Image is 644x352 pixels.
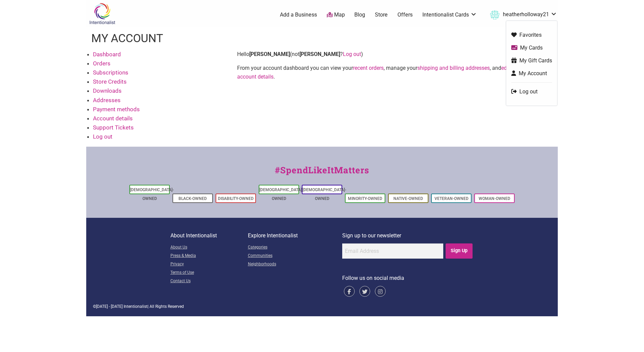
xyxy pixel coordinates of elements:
a: Privacy [170,260,248,269]
a: My Cards [511,44,552,52]
a: Store Credits [93,78,127,85]
a: Veteran-Owned [434,196,469,201]
p: Sign up to our newsletter [342,231,474,240]
a: Neighborhoods [248,260,342,269]
span: [DATE] - [DATE] [96,304,123,309]
strong: [PERSON_NAME] [299,51,340,57]
strong: [PERSON_NAME] [249,51,290,57]
a: [DEMOGRAPHIC_DATA]-Owned [130,187,174,201]
a: Payment methods [93,106,140,113]
a: Offers [397,11,413,19]
a: edit your password and account details [237,65,557,80]
a: Intentionalist Cards [422,11,477,19]
input: Email Address [342,243,443,259]
a: Log out [511,88,552,95]
a: recent orders [353,65,384,71]
a: Minority-Owned [348,196,382,201]
a: Black-Owned [179,196,207,201]
a: [DEMOGRAPHIC_DATA]-Owned [259,187,303,201]
a: Favorites [511,31,552,39]
a: Log out [93,133,112,140]
a: [DEMOGRAPHIC_DATA]-Owned [302,187,346,201]
a: About Us [170,243,248,252]
p: Explore Intentionalist [248,231,342,240]
p: Hello (not ? ) [237,50,558,59]
a: Orders [93,60,110,67]
a: Press & Media [170,252,248,260]
a: Native-Owned [393,196,423,201]
a: Add a Business [280,11,317,19]
a: Disability-Owned [218,196,254,201]
a: Support Tickets [93,124,134,131]
a: Downloads [93,87,122,94]
a: Contact Us [170,277,248,286]
a: Categories [248,243,342,252]
a: Store [375,11,388,19]
a: Log out [343,51,361,57]
nav: Account pages [86,50,228,147]
a: shipping and billing addresses [417,65,490,71]
a: Account details [93,115,133,122]
p: Follow us on social media [342,274,474,283]
a: My Gift Cards [511,57,552,64]
div: © | All Rights Reserved [93,303,551,310]
a: heatherholloway21 [487,9,557,21]
a: Woman-Owned [479,196,510,201]
h1: My account [91,30,163,47]
a: My Account [511,69,552,77]
a: Subscriptions [93,69,128,76]
img: Intentionalist [86,3,118,25]
a: Dashboard [93,51,121,58]
a: Blog [354,11,365,19]
a: Addresses [93,97,121,104]
a: Communities [248,252,342,260]
span: Intentionalist [124,304,148,309]
div: #SpendLikeItMatters [86,164,558,183]
a: Map [327,11,345,19]
p: About Intentionalist [170,231,248,240]
p: From your account dashboard you can view your , manage your , and . [237,64,558,81]
a: Terms of Use [170,269,248,277]
input: Sign Up [446,243,473,259]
